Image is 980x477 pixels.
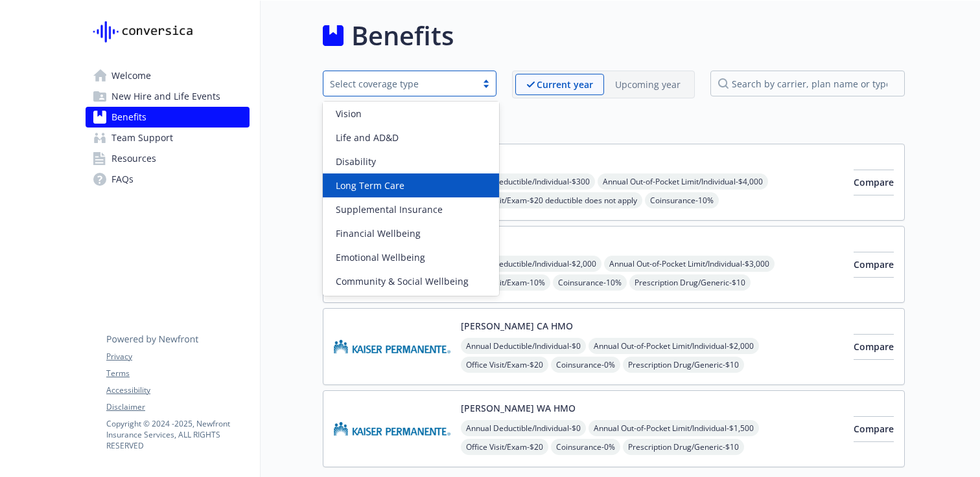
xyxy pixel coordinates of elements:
span: Life and AD&D [336,131,399,144]
span: New Hire and Life Events [111,86,220,107]
span: Annual Deductible/Individual - $300 [461,173,595,190]
span: Annual Deductible/Individual - $0 [461,420,586,436]
a: Welcome [86,65,250,86]
button: Compare [854,416,894,442]
span: Benefits [111,107,146,128]
button: Compare [854,252,894,278]
p: Current year [537,78,593,91]
span: Office Visit/Exam - $20 deductible does not apply [461,192,642,208]
img: Kaiser Permanente Insurance Company carrier logo [334,319,450,374]
span: Office Visit/Exam - $20 [461,439,548,455]
span: Annual Out-of-Pocket Limit/Individual - $2,000 [589,338,759,354]
span: Community & Social Wellbeing [336,274,469,288]
span: Welcome [111,65,151,86]
span: Supplemental Insurance [336,203,443,216]
span: Vision [336,107,362,120]
p: Upcoming year [615,78,681,91]
div: Select coverage type [330,77,470,91]
span: Compare [854,423,894,435]
a: New Hire and Life Events [86,86,250,107]
span: Office Visit/Exam - $20 [461,357,548,373]
span: Compare [854,258,894,271]
span: Coinsurance - 10% [645,192,719,208]
span: Prescription Drug/Generic - $10 [623,357,744,373]
a: Accessibility [106,384,249,396]
span: Emotional Wellbeing [336,250,425,264]
button: [PERSON_NAME] CA HMO [461,319,573,333]
span: Office Visit/Exam - 10% [461,274,550,291]
span: Annual Deductible/Individual - $0 [461,338,586,354]
span: Coinsurance - 0% [551,439,620,455]
h2: Medical [323,114,905,133]
span: Financial Wellbeing [336,227,421,240]
a: Terms [106,368,249,379]
button: Compare [854,334,894,360]
span: Compare [854,176,894,188]
a: Privacy [106,351,249,362]
h1: Benefits [351,16,454,55]
span: Resources [111,148,156,169]
span: Team Support [111,128,173,148]
a: Team Support [86,128,250,148]
span: Annual Out-of-Pocket Limit/Individual - $4,000 [598,173,768,190]
span: Annual Out-of-Pocket Limit/Individual - $3,000 [604,256,775,272]
span: Disability [336,155,376,168]
span: Annual Out-of-Pocket Limit/Individual - $1,500 [589,420,759,436]
input: search by carrier, plan name or type [710,71,905,96]
button: [PERSON_NAME] WA HMO [461,401,576,415]
a: Benefits [86,107,250,128]
img: Kaiser Permanente of Washington carrier logo [334,401,450,456]
span: Prescription Drug/Generic - $10 [629,274,751,291]
span: FAQs [111,169,134,190]
a: Disclaimer [106,401,249,413]
a: FAQs [86,169,250,190]
button: Compare [854,170,894,195]
span: Annual Deductible/Individual - $2,000 [461,256,601,272]
a: Resources [86,148,250,169]
span: Prescription Drug/Generic - $10 [623,439,744,455]
span: Coinsurance - 10% [553,274,627,291]
span: Long Term Care [336,179,404,192]
span: Coinsurance - 0% [551,357,620,373]
p: Copyright © 2024 - 2025 , Newfront Insurance Services, ALL RIGHTS RESERVED [106,418,249,451]
span: Compare [854,340,894,353]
